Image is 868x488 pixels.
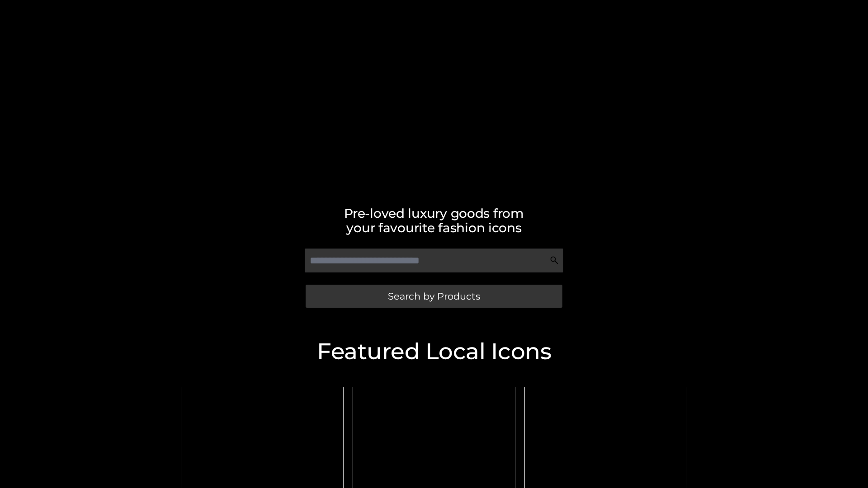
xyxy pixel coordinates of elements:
[176,206,692,235] h2: Pre-loved luxury goods from your favourite fashion icons
[176,340,692,363] h2: Featured Local Icons​
[388,291,480,301] span: Search by Products
[306,285,562,308] a: Search by Products
[550,256,559,265] img: Search Icon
